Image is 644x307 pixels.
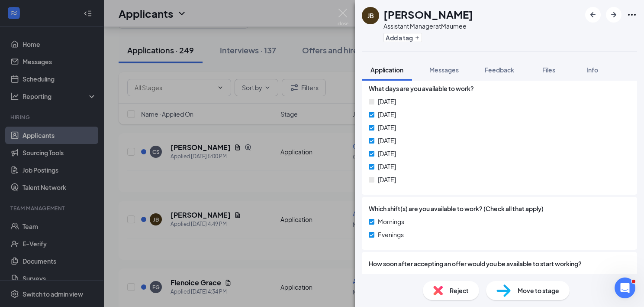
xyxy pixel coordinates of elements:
[415,35,420,40] svg: Plus
[383,7,473,22] h1: [PERSON_NAME]
[378,175,396,184] span: [DATE]
[429,66,459,74] span: Messages
[378,162,396,171] span: [DATE]
[586,66,598,74] span: Info
[370,66,403,74] span: Application
[485,66,514,74] span: Feedback
[378,230,404,239] span: Evenings
[588,10,598,20] svg: ArrowLeftNew
[383,33,422,42] button: PlusAdd a tag
[606,7,621,23] button: ArrowRight
[378,217,404,226] span: Mornings
[383,22,473,30] div: Assistant Manager at Maumee
[542,66,555,74] span: Files
[369,204,544,213] span: Which shift(s) are you available to work? (Check all that apply)
[367,11,374,20] div: JB
[615,278,635,298] iframe: Intercom live chat
[627,10,637,20] svg: Ellipses
[609,10,619,20] svg: ArrowRight
[518,286,559,295] span: Move to stage
[378,136,396,145] span: [DATE]
[369,272,630,281] span: Immediately
[378,149,396,158] span: [DATE]
[450,286,469,295] span: Reject
[378,110,396,119] span: [DATE]
[585,7,601,23] button: ArrowLeftNew
[369,84,474,93] span: What days are you available to work?
[378,123,396,132] span: [DATE]
[369,259,582,268] span: How soon after accepting an offer would you be available to start working?
[378,97,396,106] span: [DATE]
